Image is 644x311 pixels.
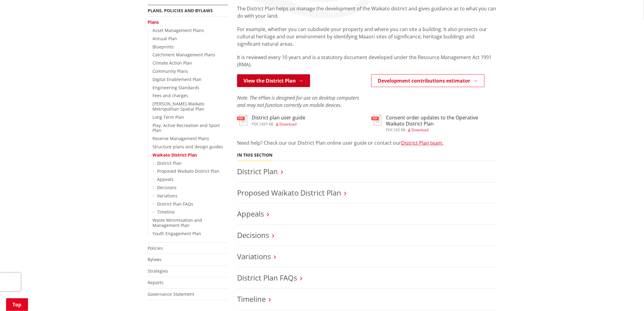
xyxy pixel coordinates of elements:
img: document-pdf.svg [237,115,247,125]
a: Waikato District Plan [152,152,197,158]
a: Timeline [157,209,175,215]
a: Plans [148,19,159,25]
a: Structure plans and design guides [152,144,223,150]
a: District plan user guide pdf,1697 KB Download [237,115,305,126]
a: Youth Engagement Plan [152,231,201,236]
a: Variations [157,193,177,199]
a: Bylaws [148,256,162,262]
span: Download [411,127,429,133]
a: Play, Active Recreation and Sport Plan [152,122,220,133]
a: Top [6,298,28,311]
div: , [252,122,305,126]
a: Decisions [157,185,177,190]
a: District Plan FAQs [237,273,297,283]
a: District Plan [237,166,278,176]
a: Policies [148,245,163,251]
a: District Plan [157,160,182,166]
p: Need help? Check our our District Plan online user guide or contact our [237,139,496,147]
p: It is reviewed every 10 years and is a statutory document developed under the Resource Management... [237,54,496,68]
a: Asset Management Plans [152,27,204,33]
a: Blueprints [152,44,174,50]
h5: In this section [237,153,272,158]
a: Climate Action Plan [152,60,192,66]
p: The District Plan helps us manage the development of the Waikato district and gives guidance as t... [237,5,496,19]
a: Development contributions estimator [371,74,485,87]
a: [PERSON_NAME]-Waikato Metropolitan Spatial Plan [152,101,204,112]
a: Governance Statement [148,291,194,297]
a: Proposed Waikato District Plan [237,188,341,198]
a: Appeals [237,209,264,219]
a: District Plan FAQs [157,201,193,207]
p: For example, whether you can subdivide your property and where you can site a building. It also p... [237,26,496,48]
span: 165 KB [394,127,405,133]
iframe: Messenger Launcher [616,285,638,307]
a: Community Plans [152,68,188,74]
a: View the District Plan [237,74,310,87]
a: Strategies [148,268,168,274]
span: pdf [252,122,258,127]
div: , [386,128,496,132]
a: Appeals [157,176,173,182]
a: Annual Plan [152,36,177,41]
img: document-pdf.svg [371,115,382,125]
a: Plans, policies and bylaws [148,8,213,13]
a: Engineering Standards [152,85,199,90]
span: 1697 KB [259,122,273,127]
a: Variations [237,251,271,261]
a: Fees and charges [152,93,188,98]
a: Long Term Plan [152,114,184,120]
a: Digital Enablement Plan [152,76,201,82]
a: Consent order updates to the Operative Waikato District Plan pdf,165 KB Download [371,115,496,132]
a: Waste Minimisation and Management Plan [152,217,202,228]
h3: District plan user guide [252,115,305,121]
a: Reserve Management Plans [152,136,209,141]
span: pdf [386,127,393,133]
em: Note: The ePlan is designed for use on desktop computers and may not function correctly on mobile... [237,94,359,108]
h3: Consent order updates to the Operative Waikato District Plan [386,115,496,126]
a: Reports [148,280,163,285]
a: Catchment Management Plans [152,52,215,58]
a: Proposed Waikato District Plan [157,168,219,174]
span: Download [279,122,296,127]
a: District Plan team. [401,140,443,146]
a: Timeline [237,294,266,304]
a: Decisions [237,230,269,240]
